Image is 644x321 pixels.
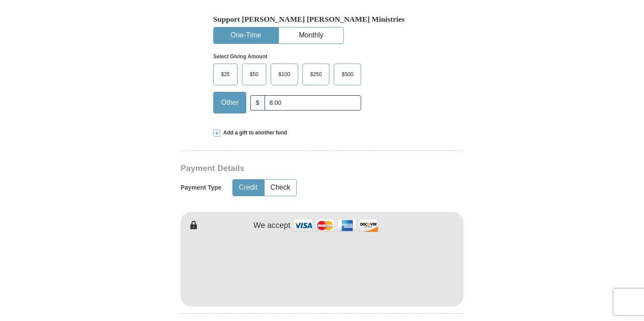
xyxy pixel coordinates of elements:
[181,164,402,174] h3: Payment Details
[214,27,278,43] button: One-Time
[306,68,326,81] span: $250
[292,216,379,235] img: credit cards accepted
[213,53,267,60] strong: Select Giving Amount
[254,221,291,231] h4: We accept
[337,68,358,81] span: $500
[250,95,265,110] span: $
[274,68,295,81] span: $100
[265,180,296,196] button: Check
[233,180,264,196] button: Credit
[217,68,234,81] span: $25
[279,27,343,43] button: Monthly
[181,184,221,191] h5: Payment Type
[220,129,287,137] span: Add a gift to another fund
[217,96,243,109] span: Other
[265,95,361,110] input: Other Amount
[213,15,431,24] h5: Support [PERSON_NAME] [PERSON_NAME] Ministries
[245,68,263,81] span: $50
